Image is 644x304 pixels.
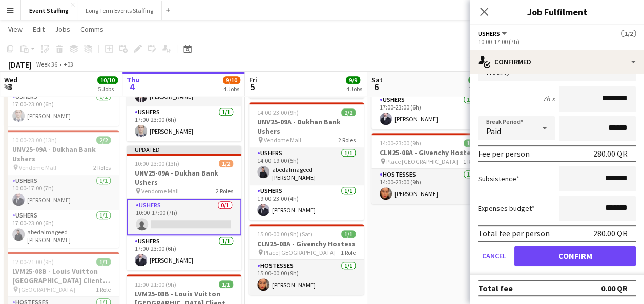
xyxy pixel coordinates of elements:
span: 2 Roles [338,136,356,144]
span: 1/1 [464,139,478,147]
div: 4 Jobs [223,85,240,93]
span: Place [GEOGRAPHIC_DATA] [386,158,458,165]
div: 5 Jobs [98,85,117,93]
span: 1 Role [341,249,356,256]
div: Total fee [478,283,513,293]
div: 0.00 QR [601,283,628,293]
app-job-card: 14:00-23:00 (9h)1/1CLN25-08A - Givenchy Hostess Place [GEOGRAPHIC_DATA]1 RoleHostesses1/114:00-23... [371,133,486,204]
a: View [4,23,27,36]
a: Comms [76,23,108,36]
span: 1/2 [219,160,233,167]
span: Paid [486,126,501,136]
h3: CLN25-08A - Givenchy Hostess [249,239,364,248]
span: 10/10 [97,76,118,84]
span: Vendome Mall [141,187,179,195]
span: Edit [33,25,45,34]
app-card-role: Ushers1/117:00-23:00 (6h)[PERSON_NAME] [127,235,241,270]
div: 10:00-17:00 (7h) [478,38,636,46]
button: Cancel [478,246,510,266]
h3: UNV25-09A - Dukhan Bank Ushers [249,117,364,136]
span: Place [GEOGRAPHIC_DATA] [264,249,336,256]
app-card-role: Ushers1/110:00-17:00 (7h)[PERSON_NAME] [4,175,119,210]
div: 7h x [543,94,555,103]
span: Thu [127,75,139,84]
div: 280.00 QR [593,228,628,238]
span: Comms [80,25,103,34]
span: 1/1 [219,280,233,288]
span: 3 [3,81,17,93]
span: Ushers [478,30,500,37]
div: Fee per person [478,148,530,159]
span: 9/10 [223,76,240,84]
h3: UNV25-09A - Dukhan Bank Ushers [4,145,119,163]
span: 10:00-23:00 (13h) [135,160,179,167]
span: 10:00-23:00 (13h) [12,136,57,144]
app-card-role: Ushers1/117:00-23:00 (6h)[PERSON_NAME] [4,91,119,126]
app-card-role: Ushers0/110:00-17:00 (7h) [127,199,241,235]
h3: LVM25-08B - Louis Vuitton [GEOGRAPHIC_DATA] Client Advisor [4,267,119,285]
span: 1/1 [341,230,356,238]
app-card-role: Ushers1/114:00-19:00 (5h)abedalmageed [PERSON_NAME] [249,147,364,185]
app-job-card: 14:00-23:00 (9h)2/2UNV25-09A - Dukhan Bank Ushers Vendome Mall2 RolesUshers1/114:00-19:00 (5h)abe... [249,102,364,220]
span: 2 Roles [93,164,111,171]
span: Fri [249,75,257,84]
app-card-role: Hostesses1/114:00-23:00 (9h)[PERSON_NAME] [371,169,486,204]
span: 1/2 [621,30,636,37]
h3: CLN25-08A - Givenchy Hostess [371,148,486,157]
span: 14:00-23:00 (9h) [257,108,299,116]
div: 4 Jobs [346,85,362,93]
button: Long Term Events Staffing [77,1,162,20]
label: Expenses budget [478,204,535,213]
button: Confirm [514,246,636,266]
app-card-role: Ushers1/117:00-23:00 (6h)[PERSON_NAME] [127,106,241,141]
span: 5 [247,81,257,93]
h3: UNV25-09A - Dukhan Bank Ushers [127,168,241,187]
span: Sat [371,75,383,84]
app-job-card: 10:00-23:00 (13h)2/2UNV25-09A - Dukhan Bank Ushers Vendome Mall2 RolesUshers1/110:00-17:00 (7h)[P... [4,130,119,248]
div: [DATE] [8,59,32,70]
span: 12:00-21:00 (9h) [135,280,176,288]
span: 6 [370,81,383,93]
span: 12:00-21:00 (9h) [12,258,54,266]
div: 280.00 QR [593,148,628,159]
span: 4 [125,81,139,93]
app-card-role: Ushers1/117:00-23:00 (6h)[PERSON_NAME] [371,94,486,129]
span: 1 Role [96,286,111,293]
button: Event Staffing [21,1,77,20]
div: +03 [64,60,73,68]
span: 1 Role [463,158,478,165]
span: 2/2 [341,108,356,116]
span: 2 Roles [216,187,233,195]
span: Vendome Mall [264,136,301,144]
app-job-card: Updated10:00-23:00 (13h)1/2UNV25-09A - Dukhan Bank Ushers Vendome Mall2 RolesUshers0/110:00-17:00... [127,145,241,270]
h3: Job Fulfilment [470,5,644,18]
a: Jobs [51,23,74,36]
span: Wed [4,75,17,84]
div: Confirmed [470,50,644,74]
app-job-card: 15:00-00:00 (9h) (Sat)1/1CLN25-08A - Givenchy Hostess Place [GEOGRAPHIC_DATA]1 RoleHostesses1/115... [249,224,364,295]
app-card-role: Ushers1/119:00-23:00 (4h)[PERSON_NAME] [249,185,364,220]
span: 7/7 [468,76,483,84]
button: Ushers [478,30,508,37]
label: Subsistence [478,174,520,183]
app-card-role: Ushers1/117:00-23:00 (6h)abedalmageed [PERSON_NAME] [4,210,119,248]
div: 3 Jobs [469,85,485,93]
div: Updated [127,145,241,154]
a: Edit [29,23,49,36]
span: View [8,25,23,34]
span: Jobs [55,25,70,34]
span: 1/1 [96,258,111,266]
span: [GEOGRAPHIC_DATA] [19,286,75,293]
span: 14:00-23:00 (9h) [380,139,421,147]
span: Week 36 [34,60,59,68]
span: 2/2 [96,136,111,144]
app-card-role: Hostesses1/115:00-00:00 (9h)[PERSON_NAME] [249,260,364,295]
span: 15:00-00:00 (9h) (Sat) [257,230,313,238]
span: Vendome Mall [19,164,56,171]
span: 9/9 [346,76,360,84]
